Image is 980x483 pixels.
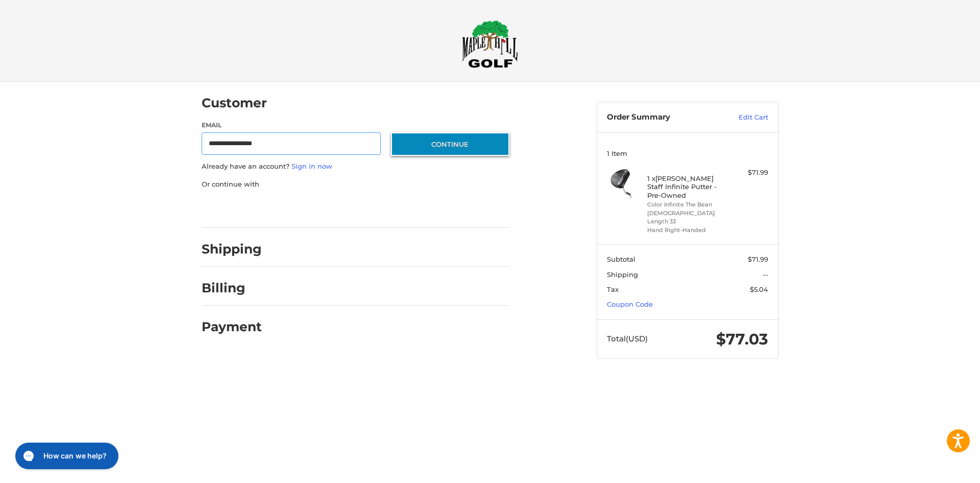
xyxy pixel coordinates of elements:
span: -- [763,270,768,279]
iframe: Gorgias live chat messenger [10,439,121,473]
li: Color Infinite The Bean [DEMOGRAPHIC_DATA] [647,200,725,217]
button: Continue [391,132,509,156]
a: Sign in now [291,162,332,170]
a: Edit Cart [717,112,768,123]
span: $77.03 [716,330,768,349]
iframe: Google Customer Reviews [896,455,980,483]
h2: Customer [202,95,267,111]
a: Coupon Code [607,300,653,308]
span: Total (USD) [607,334,648,343]
h2: Payment [202,319,262,335]
span: Tax [607,285,619,293]
span: Subtotal [607,255,635,263]
span: Shipping [607,270,638,279]
img: Maple Hill Golf [462,20,518,68]
iframe: PayPal-paylater [285,199,361,218]
span: $5.04 [750,285,768,293]
h3: 1 Item [607,149,768,157]
h4: 1 x [PERSON_NAME] Staff Infinite Putter - Pre-Owned [647,174,725,199]
h3: Order Summary [607,112,717,123]
span: $71.99 [748,255,768,263]
iframe: PayPal-paypal [198,199,275,218]
p: Or continue with [202,179,509,190]
h2: Billing [202,280,261,296]
label: Email [202,121,381,130]
p: Already have an account? [202,162,509,172]
iframe: PayPal-venmo [371,199,448,218]
li: Length 33 [647,217,725,226]
h2: Shipping [202,241,262,257]
li: Hand Right-Handed [647,226,725,235]
div: $71.99 [728,168,768,178]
